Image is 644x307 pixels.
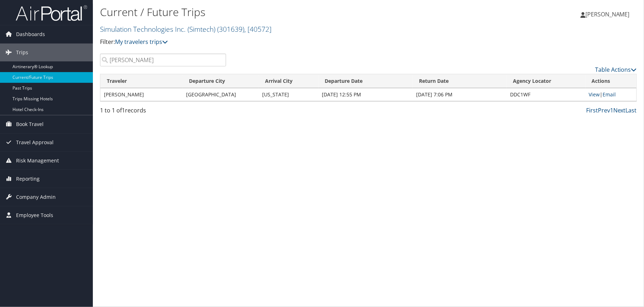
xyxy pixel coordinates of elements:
[598,106,610,114] a: Prev
[585,88,636,101] td: |
[16,188,56,206] span: Company Admin
[183,74,259,88] th: Departure City: activate to sort column ascending
[100,88,183,101] td: [PERSON_NAME]
[589,91,600,98] a: View
[586,106,598,114] a: First
[603,91,616,98] a: Email
[319,88,413,101] td: [DATE] 12:55 PM
[16,44,28,61] span: Trips
[16,115,44,133] span: Book Travel
[122,106,125,114] span: 1
[585,74,636,88] th: Actions
[610,106,613,114] a: 1
[183,88,259,101] td: [GEOGRAPHIC_DATA]
[585,10,630,18] span: [PERSON_NAME]
[413,88,507,101] td: [DATE] 7:06 PM
[100,5,458,20] h1: Current / Future Trips
[100,24,271,34] a: Simulation Technologies Inc. (Simtech)
[16,170,40,188] span: Reporting
[16,25,45,43] span: Dashboards
[319,74,413,88] th: Departure Date: activate to sort column descending
[16,5,87,21] img: airportal-logo.png
[507,88,585,101] td: DDC1WF
[16,206,53,224] span: Employee Tools
[100,106,226,118] div: 1 to 1 of records
[244,24,271,34] span: , [ 40572 ]
[100,54,226,66] input: Search Traveler or Arrival City
[115,38,168,46] a: My travelers trips
[507,74,585,88] th: Agency Locator: activate to sort column ascending
[626,106,637,114] a: Last
[100,74,183,88] th: Traveler: activate to sort column ascending
[613,106,626,114] a: Next
[100,37,458,47] p: Filter:
[217,24,244,34] span: ( 301639 )
[16,152,59,170] span: Risk Management
[16,134,54,151] span: Travel Approval
[413,74,507,88] th: Return Date: activate to sort column ascending
[580,4,637,25] a: [PERSON_NAME]
[259,88,318,101] td: [US_STATE]
[259,74,318,88] th: Arrival City: activate to sort column ascending
[595,66,637,74] a: Table Actions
